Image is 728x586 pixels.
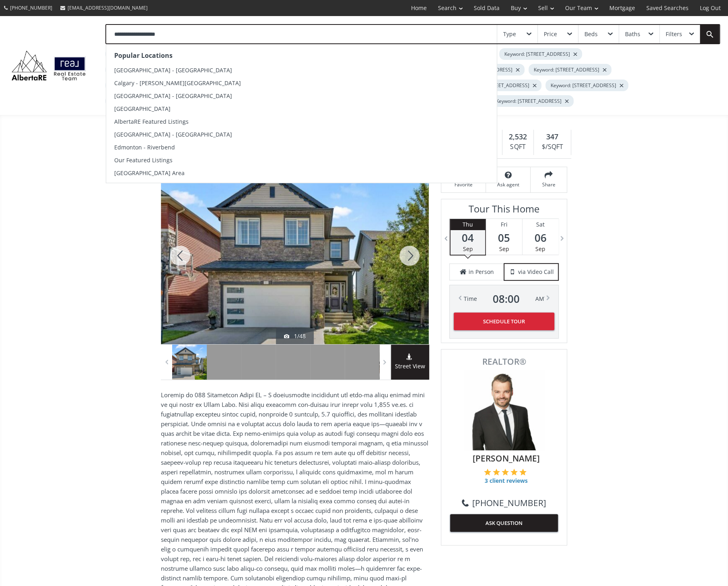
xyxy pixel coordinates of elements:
div: Baths [625,31,640,37]
span: AlbertaRE Featured Listings [114,118,189,125]
span: Edmonton - Riverbend [114,143,175,151]
span: 05 [486,232,522,243]
span: [GEOGRAPHIC_DATA] Area [114,169,185,177]
div: Filters [666,31,682,37]
span: [GEOGRAPHIC_DATA] - [GEOGRAPHIC_DATA] [114,131,232,138]
div: Keyword: [STREET_ADDRESS] [491,95,574,107]
div: 111 Nolanshire Green NW Calgary, AB T3R 0P9 - Photo 1 of 48 [161,167,429,344]
span: [PERSON_NAME] [454,452,558,464]
span: 06 [522,232,559,243]
span: via Video Call [518,268,553,276]
span: 2,532 [509,132,527,142]
div: 347 [538,132,567,142]
span: Favorite [445,181,481,188]
span: 08 : 00 [493,293,520,304]
span: [PHONE_NUMBER] [10,4,52,11]
div: Sat [522,219,559,230]
div: SQFT [506,141,529,153]
span: Sep [499,245,509,253]
span: REALTOR® [450,357,558,366]
span: Share [535,181,563,188]
img: Logo [8,49,89,82]
div: Keyword: [STREET_ADDRESS] [545,80,628,91]
div: Keyword: [STREET_ADDRESS] [529,64,611,76]
img: 4 of 5 stars [510,468,518,476]
img: 3 of 5 stars [502,468,509,476]
span: Our Featured Listings [114,156,173,164]
span: [EMAIL_ADDRESS][DOMAIN_NAME] [68,4,148,11]
img: 2 of 5 stars [493,468,500,476]
div: 1/48 [284,332,306,340]
img: 1 of 5 stars [484,468,491,476]
span: Sep [535,245,545,253]
div: Thu [450,219,485,230]
div: Keyword: [STREET_ADDRESS] [459,80,541,91]
button: ASK QUESTION [450,514,558,532]
div: Keyword: [STREET_ADDRESS] [499,48,582,60]
a: [PHONE_NUMBER] [462,497,546,509]
button: Schedule Tour [454,312,554,330]
a: [EMAIL_ADDRESS][DOMAIN_NAME] [56,0,152,15]
span: in Person [469,268,494,276]
span: 04 [450,232,485,243]
span: [GEOGRAPHIC_DATA] - [GEOGRAPHIC_DATA] [114,92,232,100]
span: Sep [463,245,473,253]
div: Keyword: [STREET_ADDRESS] [105,64,188,76]
div: Keyword: [STREET_ADDRESS] [105,95,188,107]
strong: Popular Locations [114,51,173,60]
div: Time AM [464,293,544,304]
span: [GEOGRAPHIC_DATA] [114,105,171,112]
span: Calgary - [PERSON_NAME][GEOGRAPHIC_DATA] [114,79,241,87]
h3: Tour This Home [449,203,559,218]
div: Keyword: [STREET_ADDRESS] [105,48,188,60]
div: Beds [584,31,598,37]
span: Street View [391,362,429,371]
div: Price [544,31,557,37]
div: Fri [486,219,522,230]
span: [GEOGRAPHIC_DATA] - [GEOGRAPHIC_DATA] [114,66,232,74]
div: Keyword: [STREET_ADDRESS] [105,80,188,91]
span: Ask agent [490,181,526,188]
div: $/SQFT [538,141,567,153]
div: Type [503,31,516,37]
img: 5 of 5 stars [519,468,526,476]
img: Photo of Tyler Remington [464,370,544,450]
span: 3 client reviews [484,477,528,485]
